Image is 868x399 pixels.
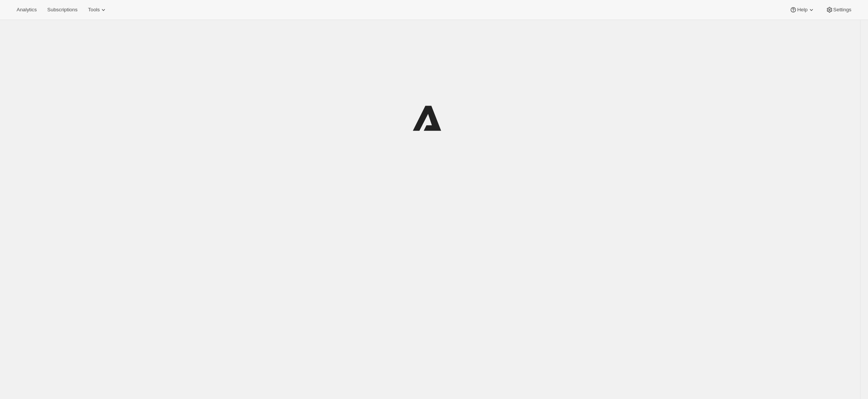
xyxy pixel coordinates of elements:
button: Analytics [12,5,41,15]
button: Tools [83,5,112,15]
span: Help [797,7,807,13]
span: Subscriptions [47,7,77,13]
button: Settings [821,5,856,15]
button: Help [785,5,819,15]
button: Subscriptions [43,5,82,15]
span: Tools [88,7,100,13]
span: Analytics [17,7,37,13]
span: Settings [833,7,851,13]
